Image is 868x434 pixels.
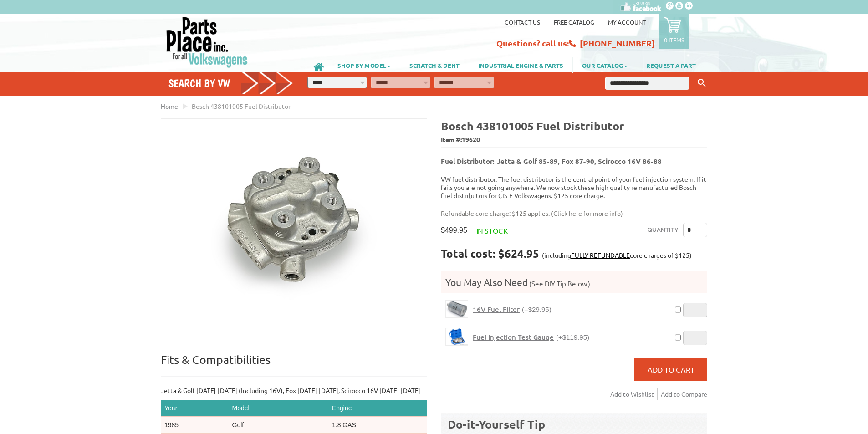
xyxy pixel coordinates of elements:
span: (+$119.95) [556,333,589,341]
a: REQUEST A PART [637,57,705,73]
a: SCRATCH & DENT [400,57,469,73]
img: Parts Place Inc! [165,16,249,68]
td: 1.8 GAS [328,417,427,434]
span: Add to Cart [648,365,694,374]
a: Fuel Injection Test Gauge [445,328,468,346]
img: Bosch 438101005 Fuel Distributor [161,119,427,326]
span: In stock [476,226,508,235]
a: Home [161,102,178,110]
p: Jetta & Golf [DATE]-[DATE] (Including 16V), Fox [DATE]-[DATE], Scirocco 16V [DATE]-[DATE] [161,386,427,395]
span: Item #: [441,133,707,147]
a: OUR CATALOG [573,57,637,73]
span: 16V Fuel Filter [473,305,520,314]
h4: You May Also Need [441,276,707,288]
span: Fuel Injection Test Gauge [473,332,554,342]
p: Refundable core charge: $125 applies. ( ) [441,209,700,218]
td: Golf [229,417,328,434]
a: Add to Wishlist [610,388,658,400]
a: Fuel Injection Test Gauge(+$119.95) [473,333,589,342]
th: Engine [328,400,427,417]
td: 1985 [161,417,229,434]
th: Model [229,400,328,417]
img: Fuel Injection Test Gauge [446,328,468,345]
b: Bosch 438101005 Fuel Distributor [441,118,624,133]
b: Fuel Distributor: Jetta & Golf 85-89, Fox 87-90, Scirocco 16V 86-88 [441,157,662,166]
label: Quantity [648,223,679,237]
a: 16V Fuel Filter [445,300,468,318]
a: Contact us [505,18,540,26]
span: 19620 [462,135,480,143]
a: INDUSTRIAL ENGINE & PARTS [469,57,572,73]
span: $499.95 [441,226,467,235]
p: Fits & Compatibilities [161,352,427,377]
h4: Search by VW [168,77,293,90]
span: (See DIY Tip Below) [528,279,590,288]
span: (+$29.95) [522,306,551,313]
button: Add to Cart [634,358,707,381]
a: Free Catalog [554,18,594,26]
a: FULLY REFUNDABLE [571,251,630,259]
strong: Total cost: $624.95 [441,246,539,260]
a: SHOP BY MODEL [328,57,400,73]
b: Do-it-Yourself Tip [448,417,545,431]
p: VW fuel distributor. The fuel distributor is the central point of your fuel injection system. If ... [441,175,707,199]
a: 0 items [659,14,689,49]
span: (including core charges of $125) [542,251,692,259]
a: Click here for more info [553,209,621,217]
img: 16V Fuel Filter [446,301,468,317]
p: 0 items [664,36,684,44]
th: Year [161,400,229,417]
a: 16V Fuel Filter(+$29.95) [473,305,551,314]
span: Bosch 438101005 Fuel Distributor [192,102,291,110]
a: Add to Compare [661,388,707,400]
button: Keyword Search [695,76,709,91]
a: My Account [608,18,646,26]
